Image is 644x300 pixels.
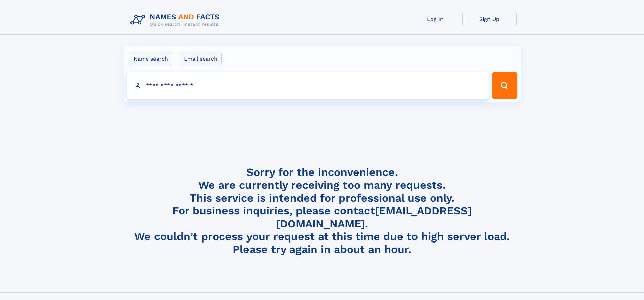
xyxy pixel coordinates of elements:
[128,166,517,256] h4: Sorry for the inconvenience. We are currently receiving too many requests. This service is intend...
[462,11,517,27] a: Sign Up
[492,72,517,99] button: Search Button
[408,11,462,27] a: Log In
[127,72,489,99] input: search input
[276,204,472,230] a: [EMAIL_ADDRESS][DOMAIN_NAME]
[180,52,222,66] label: Email search
[129,52,172,66] label: Name search
[128,11,225,29] img: Logo Names and Facts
